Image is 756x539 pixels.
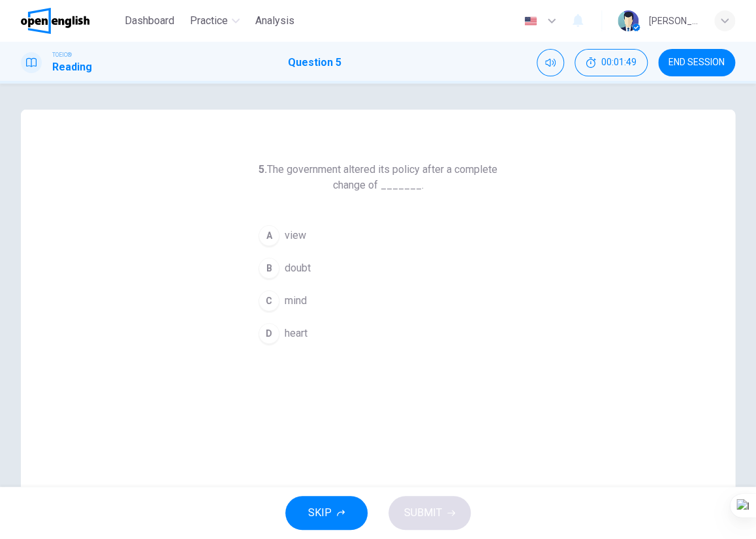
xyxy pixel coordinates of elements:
[253,317,503,350] button: Dheart
[253,162,503,193] h6: The government altered its policy after a complete change of _______.
[259,323,279,344] div: D
[21,8,89,34] img: OpenEnglish logo
[575,49,648,76] button: 00:01:49
[285,293,307,309] span: mind
[285,326,307,341] span: heart
[125,13,174,29] span: Dashboard
[618,10,638,31] img: Profile picture
[537,49,564,76] div: Mute
[259,225,279,246] div: A
[185,9,245,33] button: Practice
[250,9,300,33] button: Analysis
[255,13,294,29] span: Analysis
[253,285,503,317] button: Cmind
[259,258,279,279] div: B
[52,59,92,75] h1: Reading
[285,228,306,243] span: view
[308,504,332,522] span: SKIP
[21,8,119,34] a: OpenEnglish logo
[575,49,648,76] div: Hide
[259,163,267,176] strong: 5.
[190,13,228,29] span: Practice
[52,50,72,59] span: TOEIC®
[649,13,699,29] div: [PERSON_NAME]
[285,260,311,276] span: doubt
[253,252,503,285] button: Bdoubt
[285,496,368,530] button: SKIP
[259,290,279,311] div: C
[119,9,180,33] button: Dashboard
[658,49,735,76] button: END SESSION
[601,57,637,68] span: 00:01:49
[669,57,725,68] span: END SESSION
[522,16,539,26] img: en
[253,219,503,252] button: Aview
[288,55,341,70] h1: Question 5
